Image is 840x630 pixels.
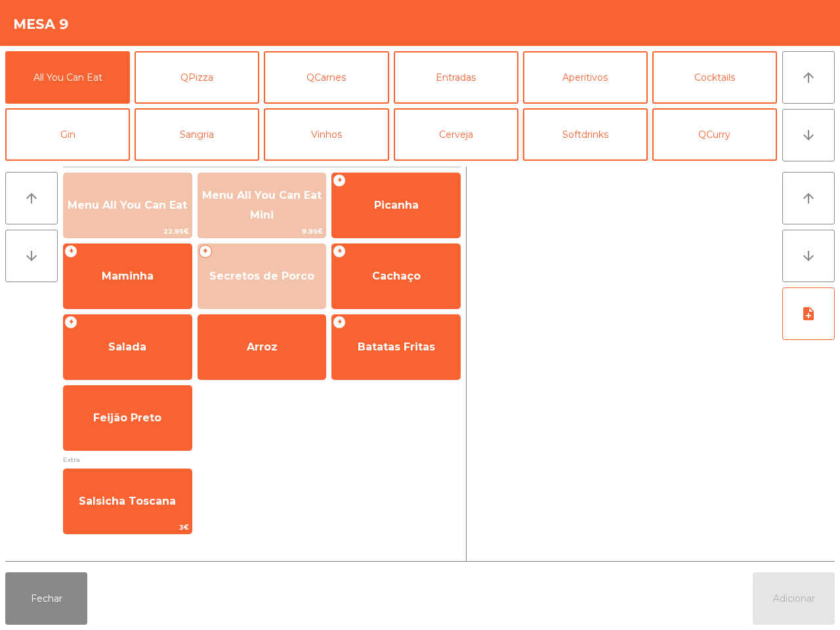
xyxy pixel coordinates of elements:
span: Menu All You Can Eat Mini [202,189,322,221]
span: Maminha [102,270,154,282]
button: QCarnes [264,51,388,104]
button: Cocktails [652,51,777,104]
h4: Mesa 9 [13,14,69,34]
span: Extra [63,453,461,466]
i: note_add [801,306,816,322]
i: arrow_upward [801,190,816,206]
span: + [64,245,77,258]
span: Cachaço [372,270,421,282]
span: + [333,174,346,187]
span: Arroz [247,341,278,353]
button: Fechar [5,572,87,625]
button: arrow_downward [5,230,58,282]
span: 22.95€ [64,225,192,238]
button: Vinhos [264,108,388,161]
button: Aperitivos [523,51,648,104]
span: Batatas Fritas [358,341,435,353]
i: arrow_downward [24,248,39,264]
i: arrow_upward [801,70,816,85]
span: Menu All You Can Eat [68,199,187,211]
button: note_add [782,287,835,340]
button: Gin [5,108,130,161]
button: Softdrinks [523,108,648,161]
button: All You Can Eat [5,51,130,104]
button: arrow_upward [782,172,835,224]
span: Picanha [374,199,419,211]
span: Salada [108,341,146,353]
button: arrow_upward [5,172,58,224]
span: 9.95€ [198,225,326,238]
i: arrow_downward [801,127,816,143]
button: QCurry [652,108,777,161]
button: Entradas [394,51,518,104]
span: + [333,245,346,258]
button: QPizza [135,51,259,104]
button: Cerveja [394,108,518,161]
span: Feijão Preto [93,411,161,424]
i: arrow_upward [24,190,39,206]
span: + [199,245,212,258]
button: arrow_upward [782,51,835,104]
i: arrow_downward [801,248,816,264]
span: + [333,316,346,329]
button: arrow_downward [782,230,835,282]
span: 3€ [64,521,192,534]
button: Sangria [135,108,259,161]
span: Secretos de Porco [209,270,314,282]
span: + [64,316,77,329]
button: arrow_downward [782,109,835,161]
span: Salsicha Toscana [79,495,176,507]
